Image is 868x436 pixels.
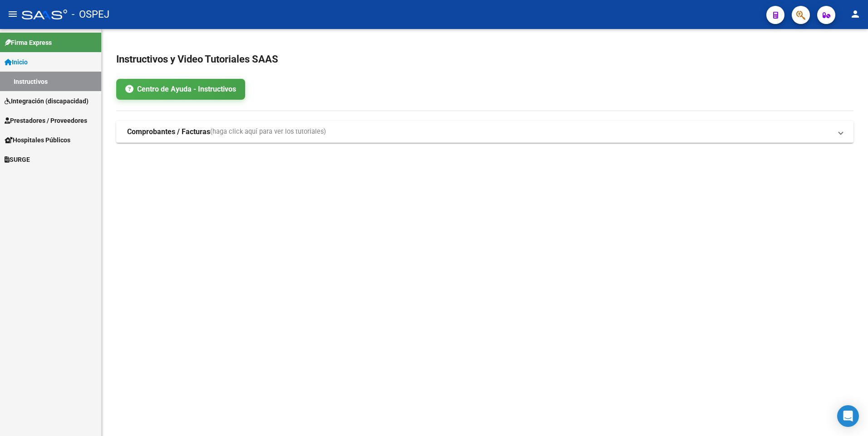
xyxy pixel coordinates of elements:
div: Open Intercom Messenger [837,405,859,427]
a: Centro de Ayuda - Instructivos [116,79,245,100]
span: Hospitales Públicos [5,135,70,145]
strong: Comprobantes / Facturas [127,127,210,137]
mat-icon: menu [7,9,18,19]
span: - OSPEJ [72,5,109,24]
h2: Instructivos y Video Tutoriales SAAS [116,51,853,68]
span: Inicio [5,57,28,67]
span: Firma Express [5,38,52,48]
span: (haga click aquí para ver los tutoriales) [210,127,326,137]
mat-icon: person [850,9,861,19]
span: Prestadores / Proveedores [5,116,87,126]
span: Integración (discapacidad) [5,96,89,106]
span: SURGE [5,155,30,165]
mat-expansion-panel-header: Comprobantes / Facturas(haga click aquí para ver los tutoriales) [116,121,853,143]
